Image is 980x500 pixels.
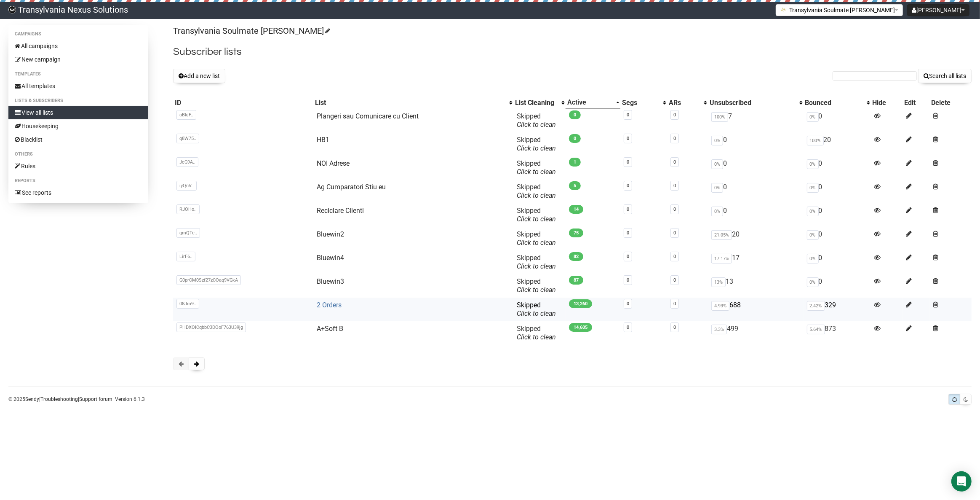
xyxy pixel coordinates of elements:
span: 0% [711,136,723,145]
div: Delete [932,99,970,107]
span: Skipped [517,325,556,341]
a: New campaign [8,53,148,66]
a: 0 [673,159,676,165]
button: Search all lists [918,69,972,83]
td: 0 [804,250,871,274]
div: Active [567,98,612,107]
a: 0 [673,301,676,306]
td: 20 [804,132,871,156]
a: Sendy [25,396,39,402]
a: 0 [673,230,676,236]
li: Others [8,149,148,159]
div: Bounced [805,99,863,107]
div: List Cleaning [515,99,557,107]
span: LirF6.. [176,252,195,261]
span: Skipped [517,159,556,176]
span: qmQTe.. [176,228,200,238]
th: List Cleaning: No sort applied, activate to apply an ascending sort [513,97,566,109]
a: 0 [627,301,629,306]
span: 0 [569,110,581,119]
a: Support forum [79,396,112,402]
span: 4.93% [711,301,729,311]
a: 0 [627,230,629,236]
a: Click to clean [517,239,556,247]
td: 0 [804,203,871,227]
a: 0 [673,254,676,259]
a: Click to clean [517,286,556,294]
a: Click to clean [517,333,556,341]
td: 0 [804,274,871,298]
span: Skipped [517,230,556,247]
td: 873 [804,321,871,345]
a: Click to clean [517,191,556,199]
span: 08Jm9.. [176,299,199,309]
a: Troubleshooting [40,396,78,402]
a: Bluewin4 [317,254,344,262]
button: Add a new list [173,69,225,83]
a: 0 [673,207,676,212]
a: Housekeeping [8,119,148,133]
a: Blacklist [8,133,148,146]
td: 7 [708,109,803,132]
a: 0 [627,159,629,165]
th: Hide: No sort applied, sorting is disabled [871,97,903,109]
a: Bluewin3 [317,277,344,285]
span: 0% [807,277,819,287]
span: 1 [569,158,581,167]
li: Lists & subscribers [8,96,148,106]
div: Open Intercom Messenger [951,471,972,492]
span: Skipped [517,207,556,223]
td: 329 [804,298,871,321]
th: Unsubscribed: No sort applied, activate to apply an ascending sort [708,97,803,109]
td: 0 [804,227,871,250]
th: Delete: No sort applied, sorting is disabled [930,97,972,109]
span: 82 [569,252,583,261]
a: 0 [673,325,676,330]
span: Skipped [517,301,556,317]
td: 0 [708,132,803,156]
a: Reciclare Clienti [317,207,364,215]
a: Transylvania Soulmate [PERSON_NAME] [173,26,329,36]
a: 0 [627,277,629,283]
a: 0 [627,136,629,141]
p: © 2025 | | | Version 6.1.3 [8,395,145,404]
a: 0 [673,112,676,118]
a: Click to clean [517,121,556,129]
span: 17.17% [711,254,732,263]
span: 5.64% [807,325,825,334]
span: 0% [807,159,819,169]
th: List: No sort applied, activate to apply an ascending sort [313,97,513,109]
td: 0 [804,156,871,180]
a: Plangeri sau Comunicare cu Client [317,112,419,120]
a: 0 [673,277,676,283]
a: Click to clean [517,215,556,223]
a: 0 [627,254,629,259]
span: 0% [711,183,723,193]
a: Click to clean [517,262,556,270]
span: 100% [807,136,824,145]
a: 0 [673,136,676,141]
button: [PERSON_NAME] [907,4,969,16]
span: 0% [711,159,723,169]
a: 0 [673,183,676,188]
span: aBkjF.. [176,110,196,120]
div: Edit [904,99,928,107]
th: Bounced: No sort applied, activate to apply an ascending sort [804,97,871,109]
a: Click to clean [517,144,556,152]
a: 0 [627,183,629,188]
a: 0 [627,207,629,212]
span: G0prCM0Szf27zCOaq9VGkA [176,275,241,285]
span: Skipped [517,112,556,129]
th: Segs: No sort applied, activate to apply an ascending sort [620,97,667,109]
img: 586cc6b7d8bc403f0c61b981d947c989 [8,6,16,13]
td: 0 [708,203,803,227]
span: 14 [569,205,583,214]
td: 0 [804,109,871,132]
a: Bluewin2 [317,230,344,238]
div: Hide [873,99,901,107]
span: Skipped [517,277,556,294]
div: Segs [622,99,658,107]
th: ARs: No sort applied, activate to apply an ascending sort [667,97,708,109]
span: iyQnV.. [176,181,197,191]
a: All campaigns [8,39,148,53]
